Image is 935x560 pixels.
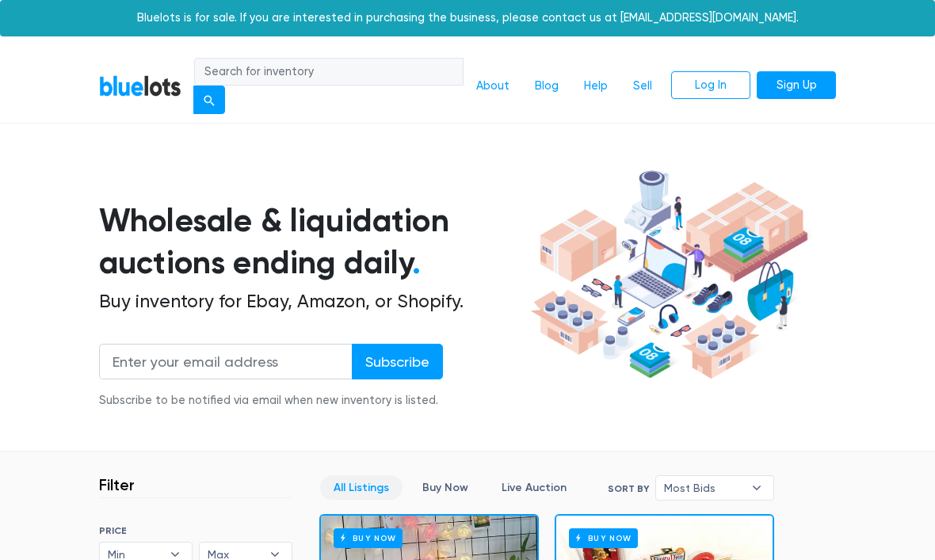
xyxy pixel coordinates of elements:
h6: Buy Now [569,528,638,548]
span: Most Bids [664,476,743,500]
a: Sell [620,71,665,101]
div: Subscribe to be notified via email when new inventory is listed. [99,392,443,410]
a: Blog [522,71,571,101]
input: Search for inventory [194,58,464,86]
a: Log In [671,71,750,100]
h6: Buy Now [334,528,403,548]
h6: PRICE [99,525,292,536]
a: Buy Now [409,475,482,500]
a: Live Auction [488,475,580,500]
h3: Filter [99,475,135,494]
a: About [464,71,522,101]
b: ▾ [740,476,773,500]
h2: Buy inventory for Ebay, Amazon, or Shopify. [99,291,526,313]
a: All Listings [320,475,403,500]
input: Subscribe [352,344,443,379]
span: . [412,243,421,282]
label: Sort By [608,482,649,496]
img: hero-ee84e7d0318cb26816c560f6b4441b76977f77a177738b4e94f68c95b2b83dbb.png [526,165,812,384]
a: Help [571,71,620,101]
a: BlueLots [99,74,181,97]
h1: Wholesale & liquidation auctions ending daily [99,200,526,284]
a: Sign Up [757,71,836,100]
input: Enter your email address [99,344,353,379]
